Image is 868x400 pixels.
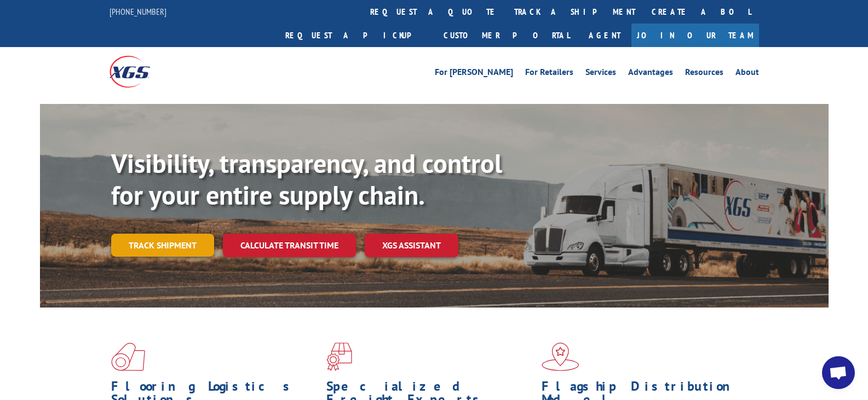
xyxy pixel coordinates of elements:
a: Advantages [628,68,673,80]
div: Open chat [822,356,855,389]
a: Services [585,68,616,80]
a: Join Our Team [631,24,759,47]
a: XGS ASSISTANT [365,234,458,257]
a: Track shipment [111,234,214,257]
b: Visibility, transparency, and control for your entire supply chain. [111,146,502,212]
a: [PHONE_NUMBER] [110,6,166,17]
a: Request a pickup [277,24,435,47]
a: For Retailers [525,68,573,80]
img: xgs-icon-total-supply-chain-intelligence-red [111,343,145,371]
a: Resources [685,68,723,80]
a: Calculate transit time [223,234,356,257]
img: xgs-icon-focused-on-flooring-red [326,343,352,371]
a: About [735,68,759,80]
a: For [PERSON_NAME] [435,68,513,80]
img: xgs-icon-flagship-distribution-model-red [542,343,579,371]
a: Customer Portal [435,24,578,47]
a: Agent [578,24,631,47]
